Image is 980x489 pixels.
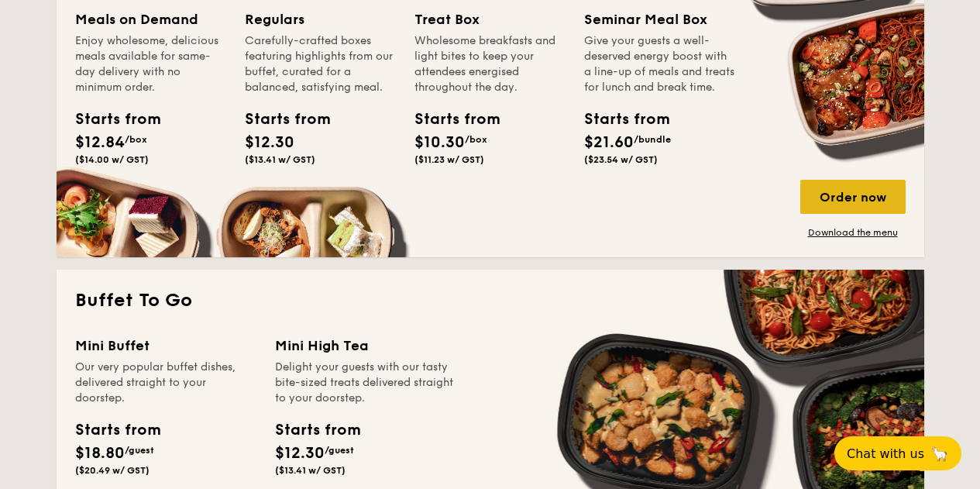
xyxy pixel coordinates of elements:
[414,133,465,152] span: $10.30
[75,444,125,463] span: $18.80
[847,446,924,461] span: Chat with us
[75,33,226,95] div: Enjoy wholesome, delicious meals available for same-day delivery with no minimum order.
[75,418,160,442] div: Starts from
[125,445,154,456] span: /guest
[75,9,226,30] div: Meals on Demand
[75,108,145,131] div: Starts from
[325,445,354,456] span: /guest
[245,133,294,152] span: $12.30
[275,360,456,406] div: Delight your guests with our tasty bite-sized treats delivered straight to your doorstep.
[275,335,456,356] div: Mini High Tea
[634,134,671,145] span: /bundle
[75,360,256,406] div: Our very popular buffet dishes, delivered straight to your doorstep.
[75,335,256,356] div: Mini Buffet
[245,108,315,131] div: Starts from
[465,134,487,145] span: /box
[275,465,346,476] span: ($13.41 w/ GST)
[75,154,149,165] span: ($14.00 w/ GST)
[245,33,396,95] div: Carefully-crafted boxes featuring highlights from our buffet, curated for a balanced, satisfying ...
[245,154,315,165] span: ($13.41 w/ GST)
[275,444,325,463] span: $12.30
[584,154,658,165] span: ($23.54 w/ GST)
[584,33,735,95] div: Give your guests a well-deserved energy boost with a line-up of meals and treats for lunch and br...
[930,445,949,463] span: 🦙
[834,436,961,470] button: Chat with us🦙
[800,180,906,214] div: Order now
[125,134,147,145] span: /box
[245,9,396,30] div: Regulars
[275,418,359,442] div: Starts from
[75,133,125,152] span: $12.84
[800,226,906,239] a: Download the menu
[414,9,566,30] div: Treat Box
[75,288,906,313] h2: Buffet To Go
[584,133,634,152] span: $21.60
[584,9,735,30] div: Seminar Meal Box
[414,154,484,165] span: ($11.23 w/ GST)
[414,108,484,131] div: Starts from
[414,33,566,95] div: Wholesome breakfasts and light bites to keep your attendees energised throughout the day.
[584,108,654,131] div: Starts from
[75,465,150,476] span: ($20.49 w/ GST)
